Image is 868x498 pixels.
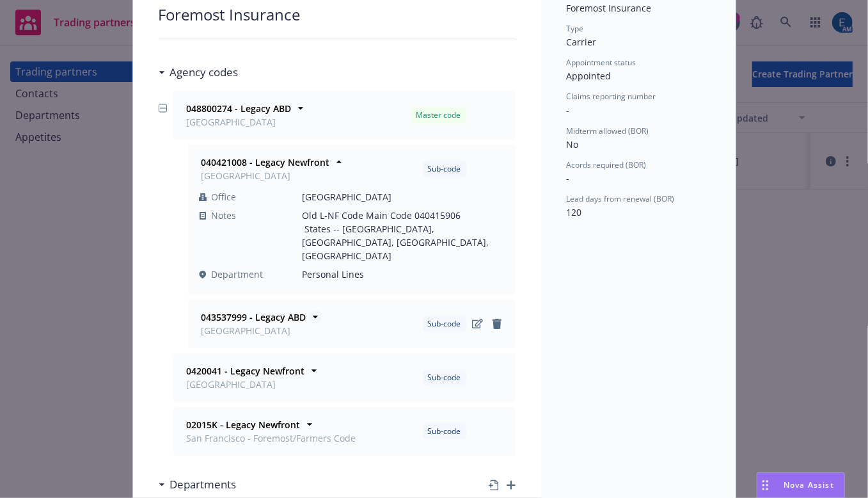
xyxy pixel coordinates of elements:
[567,2,652,14] span: Foremost Insurance
[567,159,647,170] span: Acords required (BOR)
[757,472,845,498] button: Nova Assist
[187,115,292,129] span: [GEOGRAPHIC_DATA]
[784,479,834,490] span: Nova Assist
[201,324,306,337] span: [GEOGRAPHIC_DATA]
[567,91,656,102] span: Claims reporting number
[567,172,570,184] span: -
[567,138,579,150] span: No
[201,156,330,168] strong: 040421008 - Legacy Newfront
[567,70,612,82] span: Appointed
[416,109,461,121] span: Master code
[428,426,461,437] span: Sub-code
[212,268,264,281] span: Department
[567,125,649,136] span: Midterm allowed (BOR)
[159,4,516,25] div: Foremost Insurance
[187,102,292,115] strong: 048800274 - Legacy ABD
[201,311,306,323] strong: 043537999 - Legacy ABD
[428,372,461,383] span: Sub-code
[159,64,239,81] div: Agency codes
[187,378,305,391] span: [GEOGRAPHIC_DATA]
[187,365,305,377] strong: 0420041 - Legacy Newfront
[170,476,237,493] h3: Departments
[567,206,582,218] span: 120
[187,431,356,445] span: San Francisco - Foremost/Farmers Code
[567,36,597,48] span: Carrier
[201,169,330,182] span: [GEOGRAPHIC_DATA]
[567,193,675,204] span: Lead days from renewal (BOR)
[489,316,505,332] a: Delete
[303,209,505,262] span: Old L-NF Code Main Code 040415906 States -- [GEOGRAPHIC_DATA], [GEOGRAPHIC_DATA], [GEOGRAPHIC_DAT...
[567,23,584,34] span: Type
[212,209,237,222] span: Notes
[303,190,505,204] span: [GEOGRAPHIC_DATA]
[428,163,461,175] span: Sub-code
[187,419,301,431] strong: 02015K - Legacy Newfront
[428,318,461,330] span: Sub-code
[567,57,636,68] span: Appointment status
[212,190,237,204] span: Office
[567,104,570,116] span: -
[470,316,485,332] a: Edit
[757,473,773,497] div: Drag to move
[170,64,239,81] h3: Agency codes
[159,476,237,493] div: Departments
[303,268,505,281] span: Personal Lines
